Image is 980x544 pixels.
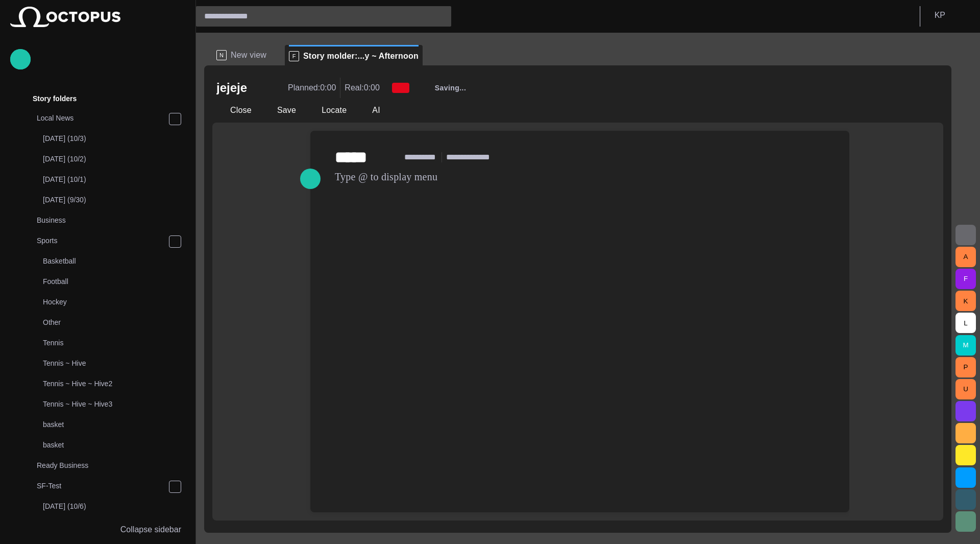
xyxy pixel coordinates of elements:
p: Sports [37,235,168,246]
div: Other [22,313,185,334]
button: AI [354,101,384,120]
div: Business [16,211,185,231]
button: P [955,357,976,377]
div: Tennis [22,334,185,354]
button: M [955,335,976,356]
p: Ready Business [37,460,185,470]
div: NNew view [212,45,285,65]
div: [DATE] (9/30) [22,191,185,211]
p: K P [935,9,945,21]
div: Basketball [22,252,185,272]
button: Collapse sidebar [10,519,185,540]
span: Saving... [435,83,466,93]
div: [DATE] (10/1) [22,170,185,191]
div: Football [22,272,185,293]
button: K [955,291,976,311]
button: U [955,379,976,399]
p: Tennis ~ Hive ~ Hive3 [43,399,185,409]
p: Football [43,276,185,287]
p: Local News [37,113,168,123]
button: Close [212,101,255,120]
p: Tennis [43,338,185,348]
p: Collapse sidebar [120,524,181,536]
div: Hockey [22,293,185,313]
p: [DATE] (9/30) [43,195,185,205]
p: Real: 0:00 [345,82,380,94]
p: basket [43,419,185,430]
p: Tennis ~ Hive [43,358,185,368]
p: Business [37,215,185,225]
p: [DATE] (10/6) [43,501,185,511]
p: Hockey [43,297,185,307]
div: basket [22,436,185,456]
div: [DATE] (10/3) [22,129,185,150]
h2: jejeje [216,80,247,96]
p: Tennis ~ Hive ~ Hive2 [43,379,185,389]
p: [DATE] (10/3) [43,133,185,144]
button: A [955,247,976,267]
div: SportsBasketballFootballHockeyOtherTennisTennis ~ HiveTennis ~ Hive ~ Hive2Tennis ~ Hive ~ Hive3b... [16,231,185,456]
button: L [955,313,976,333]
p: N [216,50,227,60]
p: basket [43,440,185,450]
div: FStory molder:...y ~ Afternoon [285,45,423,65]
img: Octopus News Room [10,7,120,27]
p: Planned: 0:00 [288,82,336,94]
button: Save [259,101,300,120]
p: F [289,51,299,61]
button: F [955,269,976,289]
div: Local News[DATE] (10/3)[DATE] (10/2)[DATE] (10/1)[DATE] (9/30) [16,109,185,211]
button: KP [926,6,974,25]
p: Other [43,317,185,327]
div: Tennis ~ Hive [22,354,185,374]
div: basket [22,415,185,436]
span: New view [231,50,266,60]
div: [DATE] (10/6) [22,497,185,517]
button: Locate [304,101,350,120]
p: SF-Test [37,481,168,491]
p: [DATE] (10/2) [43,154,185,164]
div: [DATE] (10/2) [22,150,185,170]
p: Story folders [33,93,77,104]
div: Tennis ~ Hive ~ Hive3 [22,395,185,415]
div: Ready Business [16,456,185,477]
p: [DATE] (10/1) [43,174,185,184]
p: Basketball [43,256,185,266]
div: Tennis ~ Hive ~ Hive2 [22,374,185,395]
span: Story molder:...y ~ Afternoon [303,51,419,61]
